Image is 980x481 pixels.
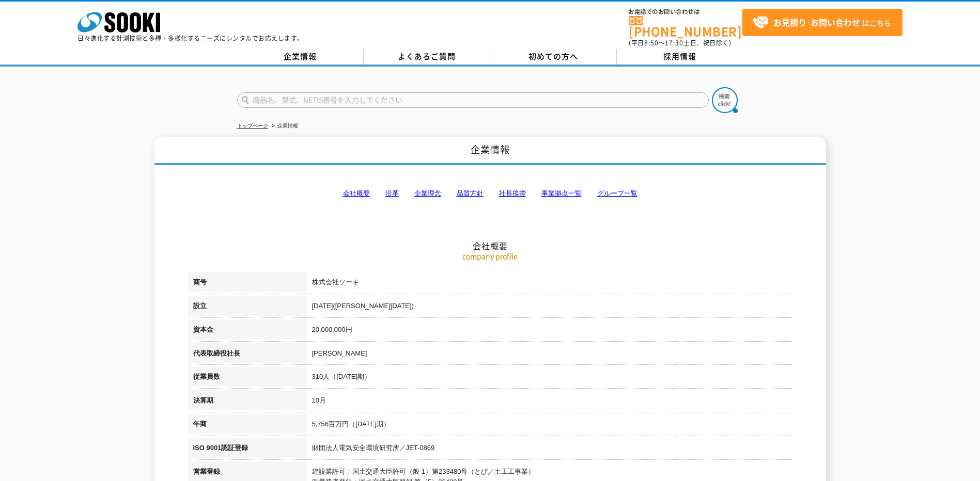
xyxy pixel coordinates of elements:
h1: 企業情報 [154,137,826,165]
a: 会社概要 [343,189,370,197]
a: 沿革 [385,189,399,197]
td: 10月 [307,390,792,414]
span: お電話でのお問い合わせは [629,9,742,15]
span: はこちら [753,15,891,30]
a: よくあるご質問 [364,49,490,65]
th: 年商 [188,414,307,438]
li: 企業情報 [270,121,298,132]
a: 採用情報 [617,49,743,65]
a: グループ一覧 [597,189,637,197]
span: 8:50 [644,38,659,47]
td: 5,756百万円（[DATE]期） [307,414,792,438]
th: ISO 9001認証登録 [188,438,307,461]
a: 初めての方へ [490,49,617,65]
a: [PHONE_NUMBER] [629,16,742,37]
strong: お見積り･お問い合わせ [773,16,860,28]
td: [DATE]([PERSON_NAME][DATE]) [307,296,792,319]
th: 代表取締役社長 [188,343,307,367]
a: 事業拠点一覧 [541,189,582,197]
td: [PERSON_NAME] [307,343,792,367]
input: 商品名、型式、NETIS番号を入力してください [237,92,709,108]
a: 品質方針 [457,189,484,197]
a: お見積り･お問い合わせはこちら [742,9,903,36]
span: 初めての方へ [528,51,578,62]
a: 企業理念 [414,189,441,197]
a: トップページ [237,123,268,129]
td: 310人（[DATE]期） [307,366,792,390]
th: 資本金 [188,319,307,343]
td: 財団法人電気安全環境研究所／JET-0869 [307,438,792,461]
p: company profile [188,251,792,262]
th: 決算期 [188,390,307,414]
a: 企業情報 [237,49,364,65]
p: 日々進化する計測技術と多種・多様化するニーズにレンタルでお応えします。 [77,35,304,41]
td: 株式会社ソーキ [307,272,792,296]
span: (平日 ～ 土日、祝日除く) [629,38,731,47]
th: 設立 [188,296,307,319]
a: 社長挨拶 [499,189,526,197]
span: 17:30 [665,38,683,47]
th: 従業員数 [188,366,307,390]
td: 20,000,000円 [307,319,792,343]
img: btn_search.png [712,87,738,113]
h2: 会社概要 [188,137,792,251]
th: 商号 [188,272,307,296]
